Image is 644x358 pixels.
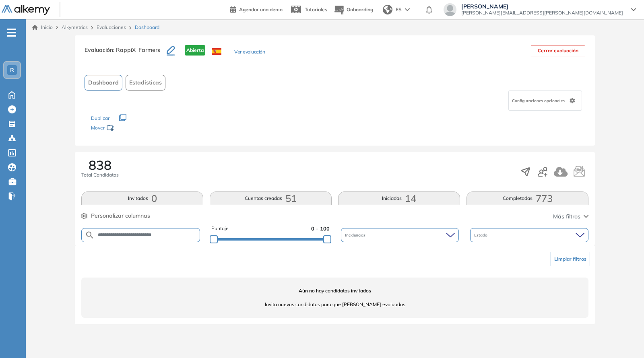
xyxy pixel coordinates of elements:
img: Logo [2,5,50,15]
a: Evaluaciones [97,24,126,30]
span: Agendar una demo [239,6,283,12]
button: Cerrar evaluación [531,45,585,56]
span: Dashboard [135,24,159,31]
span: Onboarding [347,6,373,12]
span: ES [396,6,402,13]
span: 838 [89,158,111,171]
a: Agendar una demo [230,4,283,14]
button: Completadas773 [466,191,588,205]
span: Estadísticas [129,78,162,87]
button: Onboarding [334,1,373,19]
img: ESP [212,48,221,55]
span: Configuraciones opcionales [512,98,566,104]
button: Invitados0 [81,191,203,205]
span: Alkymetrics [62,24,88,30]
span: Estado [474,232,489,238]
a: Inicio [32,24,53,31]
span: Total Candidatos [81,171,119,179]
div: Incidencias [341,228,459,242]
div: Estado [470,228,588,242]
span: [PERSON_NAME][EMAIL_ADDRESS][PERSON_NAME][DOMAIN_NAME] [461,10,623,16]
span: Aún no hay candidatos invitados [81,287,588,294]
button: Estadísticas [126,75,165,91]
button: Personalizar columnas [81,212,150,220]
span: Abierta [185,45,205,56]
span: [PERSON_NAME] [461,3,623,10]
span: Dashboard [88,78,119,87]
img: SEARCH_ALT [85,230,95,240]
button: Limpiar filtros [551,252,590,266]
span: Puntaje [211,225,229,232]
h3: Evaluación [85,45,167,62]
button: Iniciadas14 [338,191,460,205]
span: Incidencias [345,232,367,238]
button: Dashboard [85,75,122,91]
span: Más filtros [553,212,580,221]
img: world [383,5,392,14]
span: Duplicar [91,115,109,121]
div: Mover [91,121,171,136]
img: arrow [405,8,410,11]
span: : RappiX_Farmers [113,46,160,53]
div: Configuraciones opcionales [508,91,582,111]
button: Ver evaluación [234,48,265,57]
button: Más filtros [553,212,588,221]
span: Invita nuevos candidatos para que [PERSON_NAME] evaluados [81,301,588,308]
i: - [7,32,16,33]
button: Cuentas creadas51 [210,191,332,205]
span: 0 - 100 [311,225,330,232]
span: Tutoriales [305,6,327,12]
span: R [10,67,14,73]
span: Personalizar columnas [91,212,150,220]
